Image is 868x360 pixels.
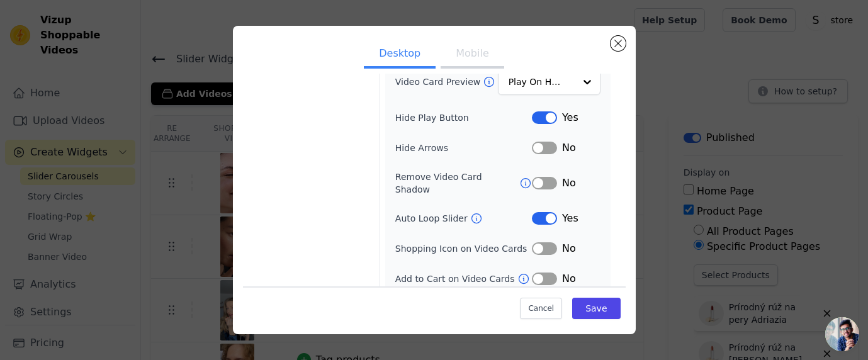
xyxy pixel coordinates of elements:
label: Video Card Preview [395,76,483,88]
a: Open chat [825,317,859,351]
button: Mobile [441,41,504,69]
label: Add to Cart on Video Cards [395,273,517,285]
label: Hide Arrows [395,142,532,154]
button: Desktop [364,41,436,69]
span: No [562,176,576,191]
span: No [562,271,576,286]
button: Save [572,298,620,319]
span: No [562,140,576,155]
span: No [562,241,576,256]
label: Remove Video Card Shadow [395,171,519,196]
label: Shopping Icon on Video Cards [395,242,532,255]
label: Auto Loop Slider [395,212,470,225]
span: Yes [562,211,578,226]
button: Cancel [520,298,562,319]
label: Hide Play Button [395,111,532,124]
button: Close modal [611,36,626,51]
span: Yes [562,110,578,125]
